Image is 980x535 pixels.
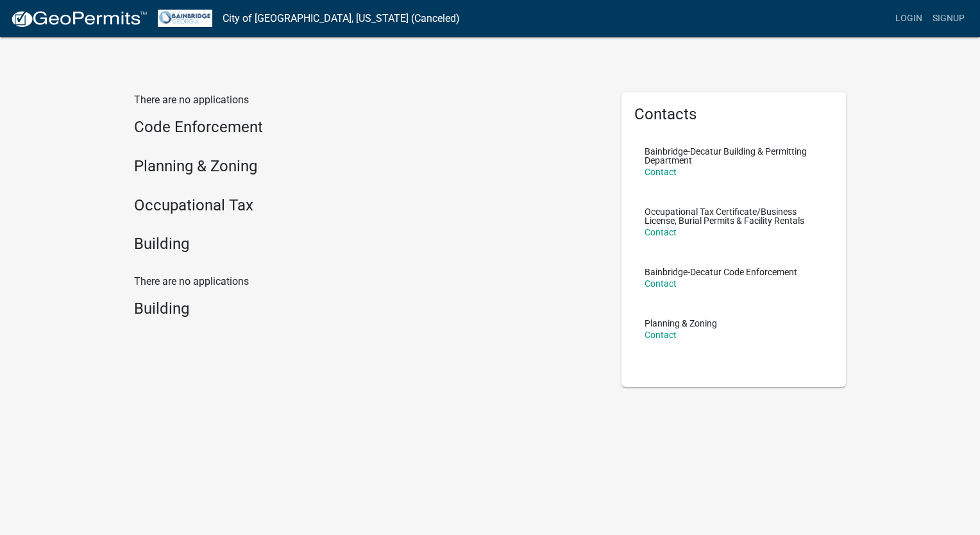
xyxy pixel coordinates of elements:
h5: Contacts [634,105,833,124]
p: There are no applications [134,274,602,289]
a: Contact [645,227,677,237]
p: There are no applications [134,92,602,108]
h4: Occupational Tax [134,196,602,215]
p: Bainbridge-Decatur Code Enforcement [645,267,797,276]
a: Signup [927,6,970,31]
img: City of Bainbridge, Georgia (Canceled) [158,10,212,27]
h4: Code Enforcement [134,118,602,137]
a: Login [890,6,927,31]
a: Contact [645,278,677,289]
h4: Planning & Zoning [134,157,602,176]
p: Planning & Zoning [645,319,717,328]
p: Occupational Tax Certificate/Business License, Burial Permits & Facility Rentals [645,207,823,225]
h4: Building [134,300,602,318]
p: Bainbridge-Decatur Building & Permitting Department [645,147,823,165]
a: Contact [645,167,677,177]
a: City of [GEOGRAPHIC_DATA], [US_STATE] (Canceled) [223,8,460,30]
a: Contact [645,330,677,340]
h4: Building [134,235,602,253]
